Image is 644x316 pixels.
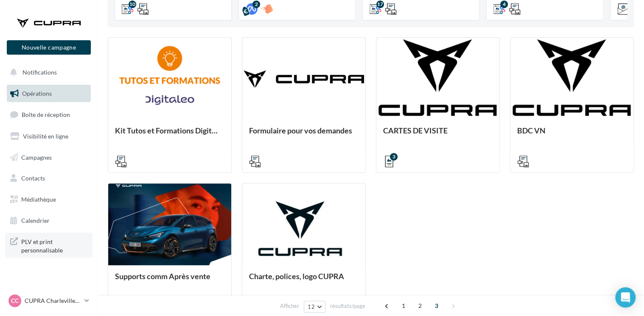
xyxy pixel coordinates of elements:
div: 10 [129,0,136,8]
span: 12 [308,303,315,310]
div: 17 [376,0,384,8]
span: 1 [397,299,410,313]
a: Visibilité en ligne [5,128,92,145]
span: Boîte de réception [22,111,70,118]
a: Médiathèque [5,191,92,208]
span: PLV et print personnalisable [21,236,87,254]
span: résultats/page [330,302,365,310]
div: Kit Tutos et Formations Digitaleo [115,126,224,143]
span: Opérations [22,90,52,97]
span: Campagnes [21,153,52,161]
span: 3 [430,299,443,313]
a: Calendrier [5,212,92,230]
div: Charte, polices, logo CUPRA [249,272,358,289]
span: Visibilité en ligne [23,133,68,140]
button: Nouvelle campagne [7,40,91,55]
p: CUPRA Charleville-[GEOGRAPHIC_DATA] [25,297,81,305]
div: Open Intercom Messenger [615,287,636,308]
span: Notifications [22,69,57,76]
span: Médiathèque [21,196,56,203]
button: Notifications [5,64,89,81]
a: PLV et print personnalisable [5,233,92,258]
a: CC CUPRA Charleville-[GEOGRAPHIC_DATA] [7,293,91,309]
div: 3 [390,153,398,161]
a: Contacts [5,169,92,187]
span: Afficher [280,302,299,310]
button: 12 [304,301,325,313]
span: Calendrier [21,217,50,224]
div: Supports comm Après vente [115,272,224,289]
span: Contacts [21,175,45,182]
div: 4 [500,0,508,8]
a: Boîte de réception [5,105,92,124]
a: Campagnes [5,149,92,166]
span: CC [11,297,19,305]
span: 2 [413,299,427,313]
div: 2 [252,0,260,8]
a: Opérations [5,85,92,103]
div: BDC VN [517,126,627,143]
div: Formulaire pour vos demandes [249,126,358,143]
div: CARTES DE VISITE [383,126,493,143]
